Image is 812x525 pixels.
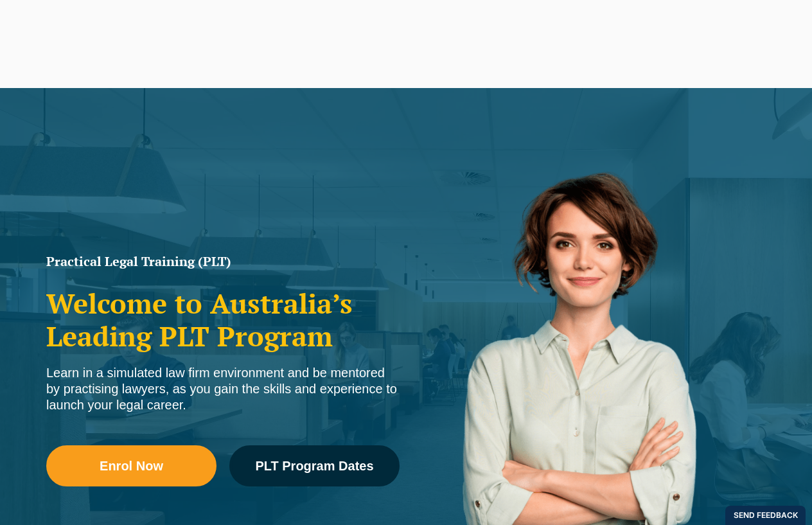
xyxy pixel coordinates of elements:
[46,287,400,352] h2: Welcome to Australia’s Leading PLT Program
[46,365,400,413] div: Learn in a simulated law firm environment and be mentored by practising lawyers, as you gain the ...
[46,445,216,486] a: Enrol Now
[255,459,373,472] span: PLT Program Dates
[46,255,400,268] h1: Practical Legal Training (PLT)
[229,445,400,486] a: PLT Program Dates
[100,459,163,472] span: Enrol Now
